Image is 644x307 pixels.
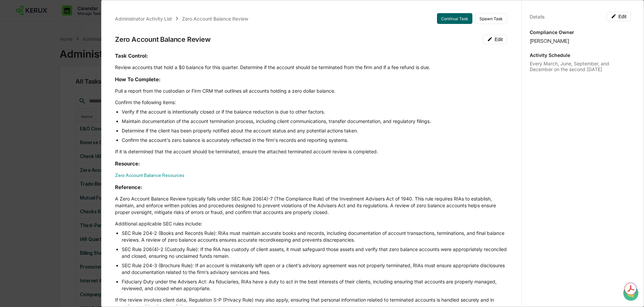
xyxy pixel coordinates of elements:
[607,12,631,21] button: Edit
[23,52,111,58] div: Start new chat
[115,184,142,190] strong: Reference:
[7,52,19,64] img: 1746055101610-c473b297-6a78-478c-a979-82029cc54cd1
[122,246,507,259] li: SEC Rule 206(4)-2 (Custody Rule): If the RIA has custody of client assets, it must safeguard thos...
[115,160,140,167] strong: Resource:
[122,127,507,134] li: Determine if the client has been properly notified about the account status and any potential act...
[115,220,507,227] p: Additional applicable SEC rules include:
[4,95,45,107] a: 🔎Data Lookup
[46,82,86,94] a: 🗄️Attestations
[115,99,507,106] p: Confirm the following items:
[122,109,507,115] li: Verify if the account is intentionally closed or if the balance reduction is due to other factors.
[115,35,211,43] div: Zero Account Balance Review
[622,285,641,303] iframe: Open customer support
[67,114,82,119] span: Pylon
[530,14,545,20] div: Details
[48,114,82,119] a: Powered byPylon
[13,85,43,92] span: Preclearance
[437,13,472,24] button: Continue Task
[7,86,12,91] div: 🖐️
[530,61,631,72] div: Every March, June, September, and December on the second [DATE]
[7,98,12,104] div: 🔎
[122,137,507,144] li: Confirm the account's zero balance is accurately reflected in the firm's records and reporting sy...
[530,52,631,58] p: Activity Schedule
[4,82,46,94] a: 🖐️Preclearance
[56,85,84,92] span: Attestations
[115,76,160,83] strong: How To Complete:
[7,14,123,25] p: How can we help?
[475,13,507,24] button: Spawn Task
[49,86,54,91] div: 🗄️
[530,38,631,44] div: [PERSON_NAME]
[122,262,507,276] li: SEC Rule 204-3 (Brochure Rule): If an account is mistakenly left open or a client’s advisory agre...
[483,35,507,44] button: Edit
[115,53,148,59] strong: Task Control:
[115,173,184,178] a: Zero Account Balance Resources
[23,58,85,64] div: We're available if you need us!
[122,118,507,125] li: Maintain documentation of the account termination process, including client communications, trans...
[115,195,507,216] p: A Zero Account Balance Review typically falls under SEC Rule 206(4)-7 (The Compliance Rule) of th...
[115,64,507,71] p: Review accounts that hold a $0 balance for this quarter. Determine if the account should be termi...
[122,230,507,243] li: SEC Rule 204-2 (Books and Records Rule): RIAs must maintain accurate books and records, including...
[115,54,123,62] button: Start new chat
[115,88,507,94] p: Pull a report from the custodian or Firm CRM that outlines all accounts holding a zero dollar bal...
[13,98,42,104] span: Data Lookup
[122,278,507,292] li: Fiduciary Duty under the Advisers Act: As fiduciaries, RIAs have a duty to act in the best intere...
[115,16,172,22] div: Administrator Activity List
[115,148,507,155] p: If it is determined that the account should be terminated, ensure the attached terminated account...
[182,16,248,22] div: Zero Account Balance Review
[530,29,631,35] p: Compliance Owner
